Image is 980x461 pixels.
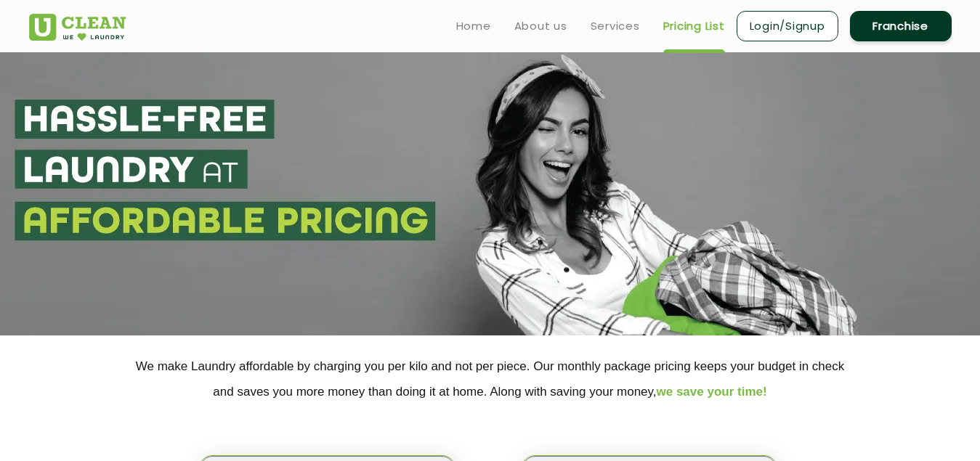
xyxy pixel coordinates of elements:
[737,11,838,41] a: Login/Signup
[657,385,767,399] span: we save your time!
[663,17,725,35] a: Pricing List
[456,17,491,35] a: Home
[850,11,952,41] a: Franchise
[29,354,952,404] p: We make Laundry affordable by charging you per kilo and not per piece. Our monthly package pricin...
[514,17,567,35] a: About us
[591,17,640,35] a: Services
[29,14,126,41] img: UClean Laundry and Dry Cleaning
